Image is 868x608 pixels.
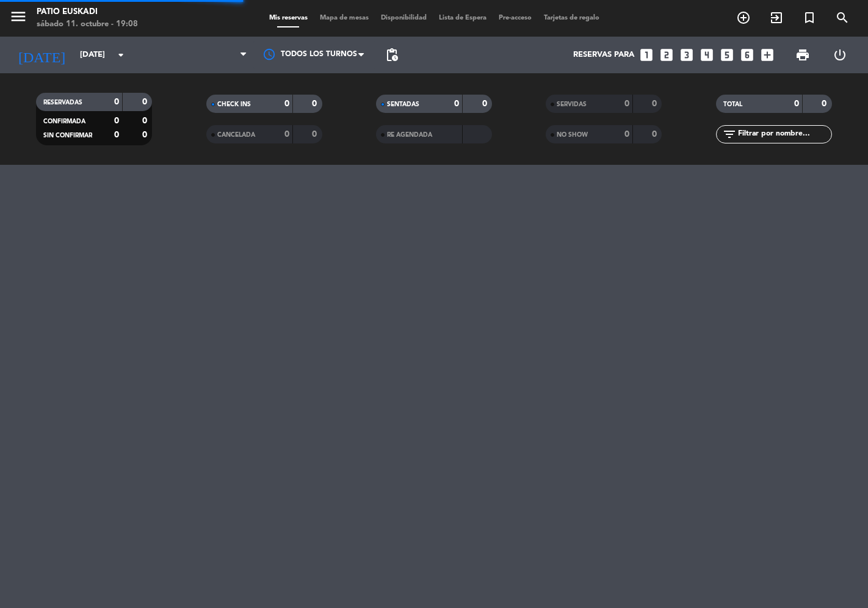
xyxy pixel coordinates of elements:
strong: 0 [142,117,150,125]
strong: 0 [142,131,150,139]
span: SIN CONFIRMAR [43,132,92,139]
i: search [835,10,850,25]
span: pending_actions [385,48,399,62]
input: Filtrar por nombre... [737,128,831,141]
span: RE AGENDADA [387,132,432,138]
strong: 0 [794,100,799,108]
span: SENTADAS [387,101,419,107]
i: filter_list [722,127,737,142]
i: add_circle_outline [736,10,751,25]
span: Pre-acceso [493,15,538,21]
span: CANCELADA [217,132,255,138]
span: RESERVADAS [43,100,82,106]
i: exit_to_app [769,10,784,25]
i: looks_5 [719,47,735,63]
strong: 0 [624,100,629,108]
strong: 0 [454,100,459,108]
span: Reservas para [573,50,634,60]
i: power_settings_new [833,48,847,62]
strong: 0 [652,100,659,108]
span: SERVIDAS [557,101,587,107]
strong: 0 [284,130,289,139]
span: Lista de Espera [433,15,493,21]
span: print [795,48,810,62]
div: LOG OUT [822,37,859,73]
button: menu [9,7,27,30]
i: add_box [759,47,775,63]
i: looks_one [638,47,654,63]
i: looks_two [659,47,675,63]
strong: 0 [652,130,659,139]
strong: 0 [114,98,119,106]
i: looks_6 [739,47,755,63]
i: arrow_drop_down [114,48,128,62]
span: Disponibilidad [375,15,433,21]
span: Mapa de mesas [314,15,375,21]
strong: 0 [114,131,119,139]
strong: 0 [284,100,289,108]
strong: 0 [142,98,150,106]
span: TOTAL [723,101,742,107]
i: looks_4 [699,47,715,63]
i: turned_in_not [802,10,817,25]
span: Tarjetas de regalo [538,15,606,21]
strong: 0 [312,130,319,139]
span: Mis reservas [263,15,314,21]
span: CONFIRMADA [43,118,85,125]
strong: 0 [482,100,490,108]
strong: 0 [822,100,829,108]
strong: 0 [114,117,119,125]
strong: 0 [624,130,629,139]
span: CHECK INS [217,101,251,107]
span: NO SHOW [557,132,588,138]
div: Patio Euskadi [37,6,138,18]
i: [DATE] [9,42,74,68]
i: looks_3 [679,47,695,63]
i: menu [9,7,27,26]
div: sábado 11. octubre - 19:08 [37,18,138,31]
strong: 0 [312,100,319,108]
